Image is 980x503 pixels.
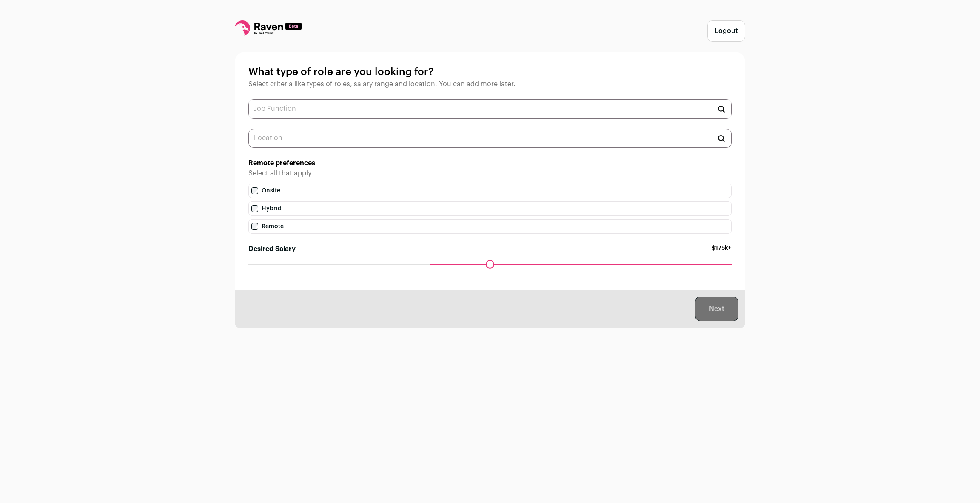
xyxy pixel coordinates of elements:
[248,184,732,198] label: Onsite
[248,168,732,178] p: Select all that apply
[712,244,732,264] span: $175k+
[248,79,732,89] p: Select criteria like types of roles, salary range and location. You can add more later.
[251,187,258,194] input: Onsite
[251,205,258,212] input: Hybrid
[251,223,258,230] input: Remote
[248,65,732,79] h1: What type of role are you looking for?
[248,244,296,254] label: Desired Salary
[248,99,732,119] input: Job Function
[707,20,745,42] button: Logout
[248,201,732,216] label: Hybrid
[248,158,732,168] h2: Remote preferences
[248,129,732,148] input: Location
[248,219,732,234] label: Remote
